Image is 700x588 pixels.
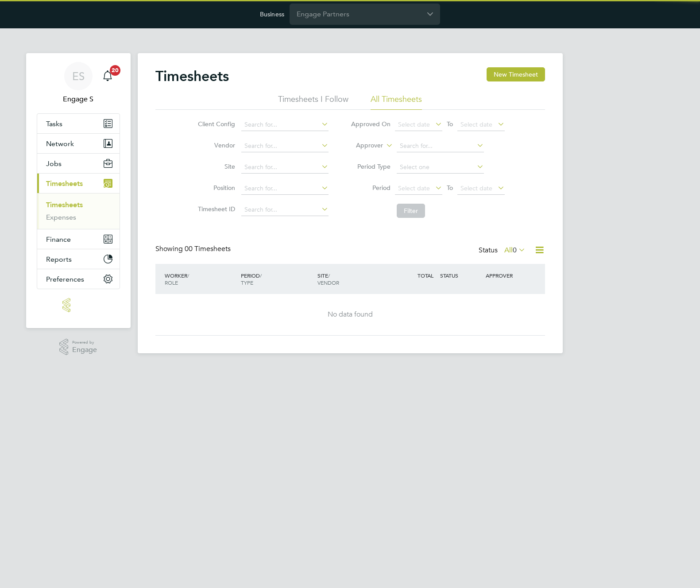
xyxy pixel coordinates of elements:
label: Vendor [195,141,235,149]
button: Timesheets [37,174,120,193]
div: PERIOD [239,267,315,290]
div: No data found [164,310,536,319]
span: Select date [398,120,430,128]
span: Network [46,139,74,148]
span: ROLE [165,279,178,286]
span: Select date [460,120,492,128]
a: Go to home page [37,298,120,312]
span: / [187,272,189,279]
a: Tasks [37,114,120,133]
span: To [444,182,456,193]
span: 00 Timesheets [185,244,231,253]
button: Reports [37,249,120,269]
span: / [328,272,330,279]
a: Timesheets [46,201,83,209]
span: Reports [46,255,72,263]
span: Timesheets [46,179,83,188]
a: Expenses [46,213,76,221]
label: Approver [343,141,383,150]
button: Finance [37,229,120,249]
label: Site [195,162,235,170]
button: New Timesheet [487,67,545,81]
div: APPROVER [483,267,530,283]
label: Position [195,184,235,192]
span: / [260,272,262,279]
span: Jobs [46,159,62,168]
span: TYPE [241,279,253,286]
h2: Timesheets [155,67,229,85]
span: Preferences [46,275,84,283]
img: engage-logo-retina.png [62,298,94,312]
span: TOTAL [418,272,433,279]
input: Search for... [241,204,329,216]
div: Status [479,244,527,257]
a: Powered byEngage [59,339,97,356]
a: ESEngage S [37,62,120,104]
span: 20 [110,65,120,76]
input: Search for... [397,140,484,152]
button: Jobs [37,154,120,173]
nav: Main navigation [26,53,131,328]
span: Select date [398,184,430,192]
span: Engage S [37,94,120,104]
input: Search for... [241,140,329,152]
span: To [444,118,456,130]
span: Select date [460,184,492,192]
span: Tasks [46,120,62,128]
li: All Timesheets [371,94,422,110]
label: Business [260,10,284,18]
label: Approved On [351,120,391,128]
div: SITE [315,267,392,290]
span: ES [72,70,85,82]
span: Powered by [72,339,97,346]
input: Search for... [241,119,329,131]
div: STATUS [438,267,484,283]
label: Period [351,184,391,192]
label: Timesheet ID [195,205,235,213]
span: Engage [72,346,97,354]
input: Search for... [241,182,329,195]
label: All [504,246,526,255]
li: Timesheets I Follow [278,94,348,110]
div: Timesheets [37,193,120,229]
label: Client Config [195,120,235,128]
span: Finance [46,235,71,244]
button: Preferences [37,269,120,289]
input: Search for... [241,161,329,174]
a: 20 [99,62,116,90]
span: VENDOR [317,279,339,286]
span: 0 [513,246,517,255]
div: WORKER [162,267,239,290]
button: Filter [397,204,425,218]
button: Network [37,134,120,153]
label: Period Type [351,162,391,170]
input: Select one [397,161,484,174]
div: Showing [155,244,232,254]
